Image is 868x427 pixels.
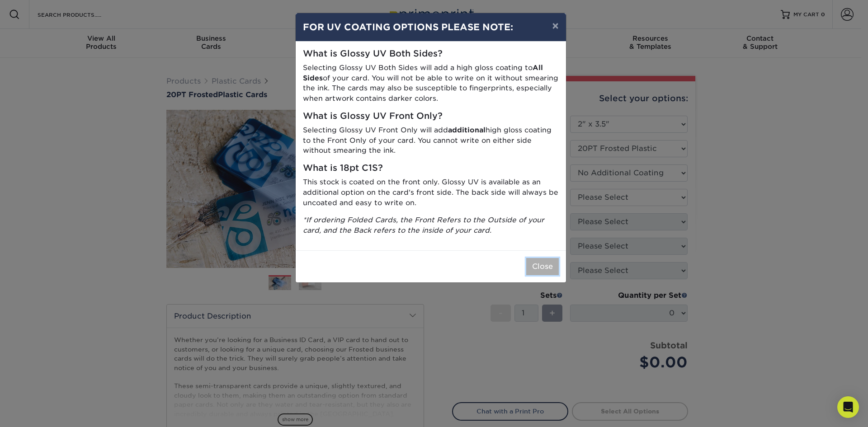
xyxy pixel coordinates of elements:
[303,111,559,122] h5: What is Glossy UV Front Only?
[303,49,559,59] h5: What is Glossy UV Both Sides?
[448,126,486,134] strong: additional
[303,163,559,174] h5: What is 18pt C1S?
[303,125,559,156] p: Selecting Glossy UV Front Only will add high gloss coating to the Front Only of your card. You ca...
[303,216,544,235] i: *If ordering Folded Cards, the Front Refers to the Outside of your card, and the Back refers to t...
[303,20,559,34] h4: FOR UV COATING OPTIONS PLEASE NOTE:
[303,63,543,82] strong: All Sides
[526,258,559,275] button: Close
[545,13,566,38] button: ×
[303,177,559,208] p: This stock is coated on the front only. Glossy UV is available as an additional option on the car...
[303,63,559,104] p: Selecting Glossy UV Both Sides will add a high gloss coating to of your card. You will not be abl...
[837,396,859,418] div: Open Intercom Messenger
